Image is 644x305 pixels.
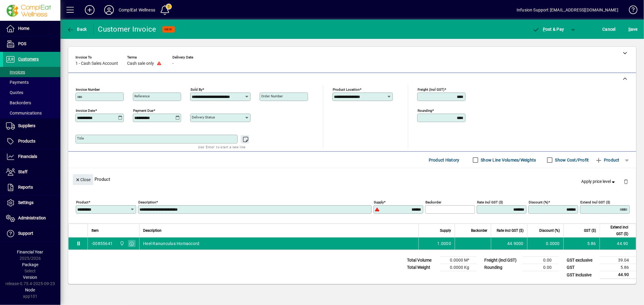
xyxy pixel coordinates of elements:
[18,231,33,236] span: Support
[127,61,154,66] span: Cash sale only
[495,241,524,247] div: 44.9000
[404,257,440,264] td: Total Volume
[554,157,589,163] label: Show Cost/Profit
[18,26,29,31] span: Home
[3,67,60,77] a: Invoices
[67,27,87,32] span: Back
[600,237,636,250] td: 44.90
[22,262,38,267] span: Package
[18,169,27,174] span: Staff
[3,180,60,195] a: Reports
[580,200,610,204] mat-label: Extend incl GST ($)
[3,108,60,118] a: Communications
[3,134,60,149] a: Products
[165,27,172,31] span: NEW
[563,237,600,250] td: 5.86
[333,87,360,92] mat-label: Product location
[18,123,35,128] span: Suppliers
[3,118,60,134] a: Suppliers
[627,24,639,35] button: Save
[6,90,23,95] span: Quotes
[517,5,618,15] div: Infusion Support [EMAIL_ADDRESS][DOMAIN_NAME]
[440,227,451,234] span: Supply
[17,250,43,254] span: Financial Year
[564,271,600,279] td: GST inclusive
[619,179,633,184] app-page-header-button: Delete
[76,87,100,92] mat-label: Invoice number
[404,264,440,271] td: Total Weight
[619,174,633,189] button: Delete
[18,215,46,220] span: Administration
[91,241,113,247] div: -00855641
[592,155,623,165] button: Product
[76,200,88,204] mat-label: Product
[18,185,33,190] span: Reports
[3,149,60,164] a: Financials
[425,200,441,204] mat-label: Backorder
[77,136,84,140] mat-label: Title
[429,155,460,165] span: Product History
[471,227,487,234] span: Backorder
[628,27,631,32] span: S
[99,5,119,15] button: Profile
[6,70,25,74] span: Invoices
[98,24,156,34] div: Customer Invoice
[75,175,91,185] span: Close
[543,27,546,32] span: P
[440,264,476,271] td: 0.0000 Kg
[600,264,636,271] td: 5.86
[68,168,636,190] div: Product
[374,200,384,204] mat-label: Supply
[133,108,153,113] mat-label: Payment due
[481,264,523,271] td: Rounding
[3,87,60,98] a: Quotes
[440,257,476,264] td: 0.0000 M³
[18,139,35,143] span: Products
[143,241,199,247] span: Heel Ranunculus Homaccord
[198,143,246,150] mat-hint: Use 'Enter' to start a new line
[603,24,616,34] span: Cancel
[530,24,567,35] button: Post & Pay
[3,21,60,36] a: Home
[65,24,88,35] button: Back
[523,257,559,264] td: 0.00
[60,24,94,35] app-page-header-button: Back
[3,195,60,210] a: Settings
[529,200,548,204] mat-label: Discount (%)
[418,108,432,113] mat-label: Rounding
[76,108,95,113] mat-label: Invoice date
[624,1,636,21] a: Knowledge Base
[18,57,39,61] span: Customers
[6,100,31,105] span: Backorders
[582,178,617,185] span: Apply price level
[6,80,29,85] span: Payments
[18,41,26,46] span: POS
[481,257,523,264] td: Freight (incl GST)
[6,111,42,115] span: Communications
[564,264,600,271] td: GST
[579,176,619,187] button: Apply price level
[191,87,202,92] mat-label: Sold by
[628,24,638,34] span: ave
[71,177,95,182] app-page-header-button: Close
[18,154,37,159] span: Financials
[418,87,444,92] mat-label: Freight (incl GST)
[172,61,174,66] span: -
[3,98,60,108] a: Backorders
[23,275,37,280] span: Version
[497,227,524,234] span: Rate incl GST ($)
[584,227,596,234] span: GST ($)
[73,174,93,185] button: Close
[134,94,150,98] mat-label: Reference
[564,257,600,264] td: GST exclusive
[3,36,60,52] a: POS
[192,115,215,119] mat-label: Delivery status
[480,157,536,163] label: Show Line Volumes/Weights
[527,237,563,250] td: 0.0000
[80,5,99,15] button: Add
[604,224,628,237] span: Extend incl GST ($)
[25,288,35,292] span: Node
[18,200,34,205] span: Settings
[601,24,617,35] button: Cancel
[426,155,462,165] button: Product History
